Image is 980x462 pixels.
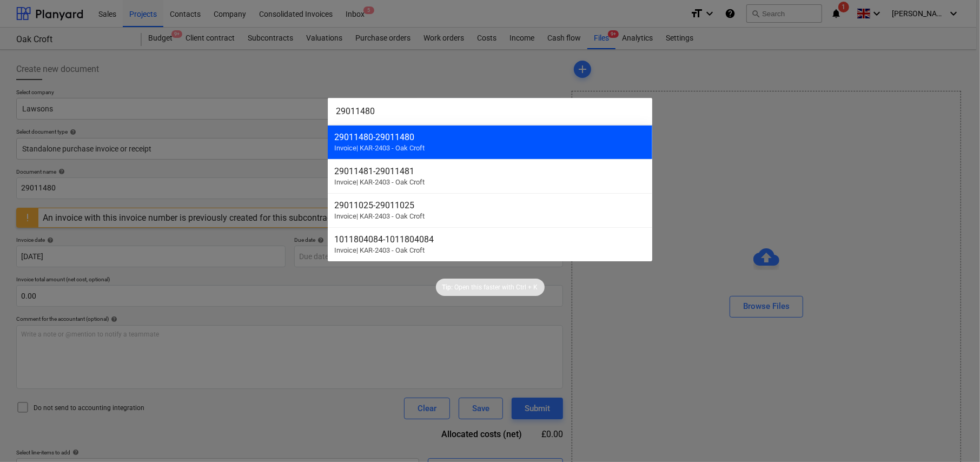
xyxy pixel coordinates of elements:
[334,132,646,142] div: 29011480 - 29011480
[334,166,646,176] div: 29011481 - 29011481
[328,193,652,227] div: 29011025-29011025Invoice| KAR-2403 - Oak Croft
[334,246,425,254] span: Invoice | KAR-2403 - Oak Croft
[334,234,646,245] div: 1011804084 - 1011804084
[328,159,652,193] div: 29011481-29011481Invoice| KAR-2403 - Oak Croft
[442,283,453,292] p: Tip:
[517,283,538,292] p: Ctrl + K
[334,178,425,186] span: Invoice | KAR-2403 - Oak Croft
[328,227,652,261] div: 1011804084-1011804084Invoice| KAR-2403 - Oak Croft
[328,98,652,125] input: Search for projects, line-items, subcontracts, valuations, subcontractors...
[334,200,646,210] div: 29011025 - 29011025
[328,125,652,159] div: 29011480-29011480Invoice| KAR-2403 - Oak Croft
[334,144,425,152] span: Invoice | KAR-2403 - Oak Croft
[455,283,515,292] p: Open this faster with
[436,279,545,296] div: Tip:Open this faster withCtrl + K
[334,212,425,220] span: Invoice | KAR-2403 - Oak Croft
[926,410,980,462] iframe: Chat Widget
